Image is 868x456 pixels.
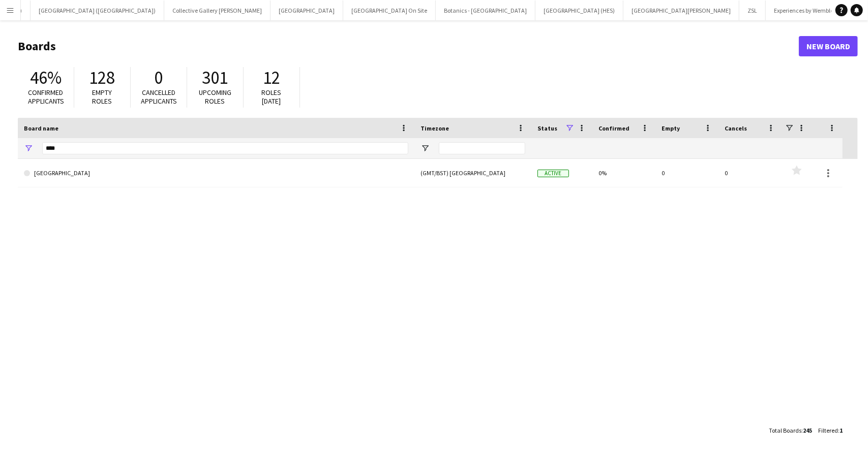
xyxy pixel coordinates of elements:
span: Confirmed applicants [28,88,64,106]
span: Timezone [421,124,449,132]
span: Cancels [725,124,747,132]
a: New Board [799,36,858,56]
div: : [818,420,843,440]
div: (GMT/BST) [GEOGRAPHIC_DATA] [414,159,531,187]
button: [GEOGRAPHIC_DATA] (HES) [535,1,623,20]
div: 0% [592,159,655,187]
h1: Boards [18,39,799,54]
span: Cancelled applicants [141,88,177,106]
span: 1 [840,427,843,434]
button: [GEOGRAPHIC_DATA] On Site [343,1,436,20]
input: Board name Filter Input [42,142,408,154]
span: Empty [662,124,680,132]
a: [GEOGRAPHIC_DATA] [24,159,408,187]
button: ZSL [739,1,766,20]
span: Upcoming roles [199,88,231,106]
div: : [769,420,812,440]
div: 0 [719,159,782,187]
span: Confirmed [598,124,630,132]
div: 0 [655,159,719,187]
input: Timezone Filter Input [439,142,525,154]
button: Open Filter Menu [421,144,430,153]
span: Status [537,124,557,132]
span: 245 [803,427,812,434]
span: Total Boards [769,427,801,434]
span: Board name [24,124,58,132]
button: Open Filter Menu [24,144,33,153]
span: 0 [155,67,163,89]
button: Collective Gallery [PERSON_NAME] [164,1,271,20]
button: [GEOGRAPHIC_DATA] [271,1,343,20]
span: Empty roles [93,88,112,106]
span: Roles [DATE] [262,88,282,106]
span: 128 [89,67,115,89]
span: 46% [30,67,62,89]
span: 12 [263,67,280,89]
button: Experiences by Wembley [766,1,845,20]
span: Active [537,170,569,177]
button: [GEOGRAPHIC_DATA][PERSON_NAME] [623,1,739,20]
span: Filtered [818,427,838,434]
span: 301 [202,67,228,89]
button: Botanics - [GEOGRAPHIC_DATA] [436,1,535,20]
button: [GEOGRAPHIC_DATA] ([GEOGRAPHIC_DATA]) [31,1,164,20]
